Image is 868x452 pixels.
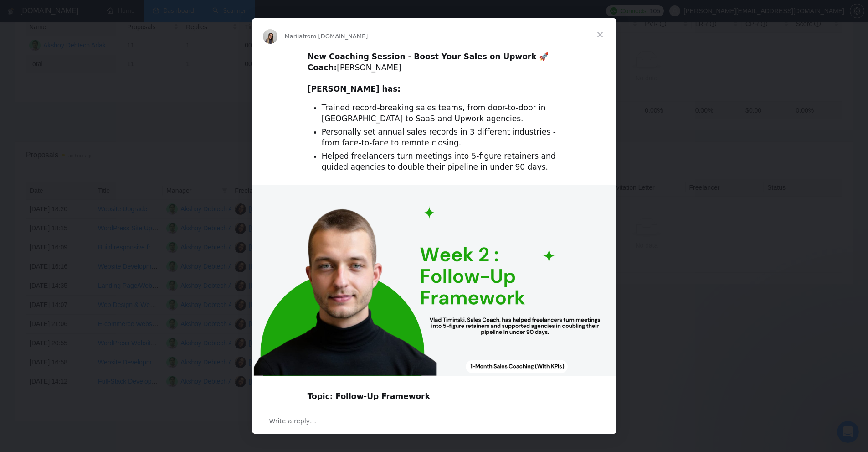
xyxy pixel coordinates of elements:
[285,33,303,40] span: Mariia
[308,52,561,95] div: ​ [PERSON_NAME] ​ ​
[308,84,401,94] b: [PERSON_NAME] has:
[308,52,549,61] b: New Coaching Session - Boost Your Sales on Upwork 🚀
[303,33,368,40] span: from [DOMAIN_NAME]
[252,408,616,434] div: Open conversation and reply
[308,392,430,401] b: Topic: Follow-Up Framework
[269,415,317,427] span: Write a reply…
[322,103,561,125] li: Trained record-breaking sales teams, from door-to-door in [GEOGRAPHIC_DATA] to SaaS and Upwork ag...
[322,127,561,149] li: Personally set annual sales records in 3 different industries - from face-to-face to remote closing.
[322,151,561,173] li: Helped freelancers turn meetings into 5-figure retainers and guided agencies to double their pipe...
[584,18,616,51] span: Close
[263,29,277,44] img: Profile image for Mariia
[308,63,337,72] b: Coach:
